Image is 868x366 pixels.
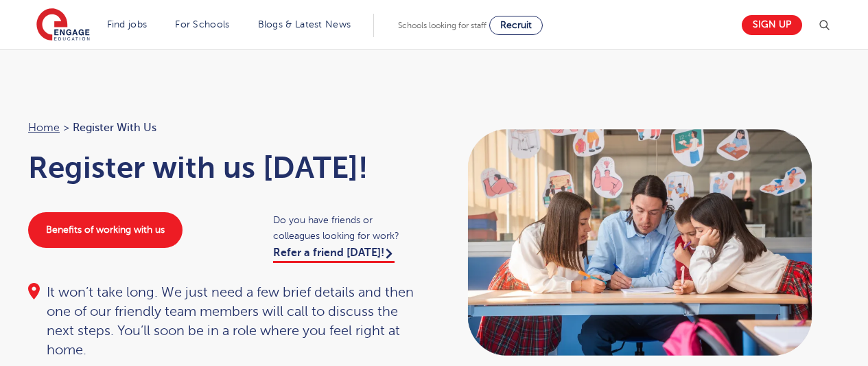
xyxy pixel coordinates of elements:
span: Schools looking for staff [398,21,486,30]
h1: Register with us [DATE]! [28,150,421,185]
a: Recruit [489,16,543,35]
span: Recruit [500,20,532,30]
a: Find jobs [107,19,148,30]
span: > [63,122,69,134]
nav: breadcrumb [28,119,421,137]
img: Engage Education [36,8,90,43]
span: Register with us [73,119,156,137]
a: Benefits of working with us [28,212,183,248]
span: Do you have friends or colleagues looking for work? [273,212,421,244]
a: Home [28,122,60,134]
a: Refer a friend [DATE]! [273,247,395,263]
a: Sign up [742,15,802,35]
a: For Schools [175,19,229,30]
div: It won’t take long. We just need a few brief details and then one of our friendly team members wi... [28,283,421,360]
a: Blogs & Latest News [258,19,351,30]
